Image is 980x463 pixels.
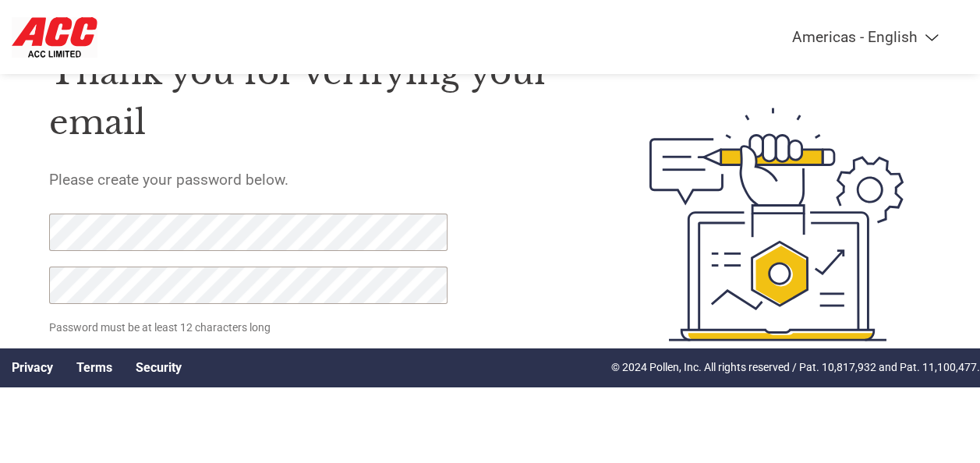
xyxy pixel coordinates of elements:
[49,171,578,189] h5: Please create your password below.
[622,25,931,424] img: create-password
[49,48,578,148] h1: Thank you for verifying your email
[49,320,451,336] p: Password must be at least 12 characters long
[12,360,53,375] a: Privacy
[611,359,980,376] p: © 2024 Pollen, Inc. All rights reserved / Pat. 10,817,932 and Pat. 11,100,477.
[76,360,112,375] a: Terms
[136,360,182,375] a: Security
[12,16,97,58] img: ACC Limited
